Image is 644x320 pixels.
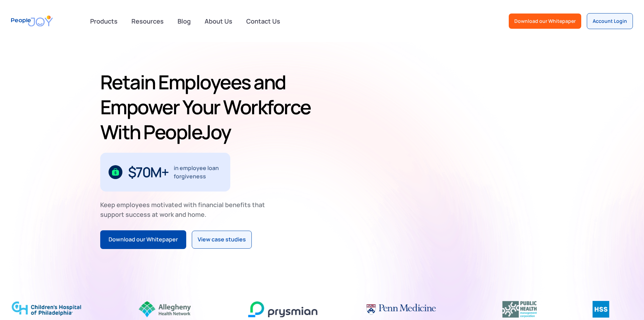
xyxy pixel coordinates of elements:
div: Products [86,14,122,28]
a: home [11,11,53,31]
div: 1 / 3 [100,153,230,192]
a: Account Login [587,13,633,29]
div: Download our Whitepaper [514,18,576,25]
a: Download our Whitepaper [509,14,581,29]
h1: Retain Employees and Empower Your Workforce With PeopleJoy [100,70,319,144]
div: Download our Whitepaper [109,235,178,244]
a: Contact Us [242,14,284,29]
a: Blog [173,14,195,29]
a: Resources [127,14,168,29]
div: in employee loan forgiveness [174,164,222,180]
a: View case studies [192,231,252,249]
div: Keep employees motivated with financial benefits that support success at work and home. [100,200,271,219]
div: Account Login [593,18,627,25]
a: About Us [200,14,237,29]
div: $70M+ [128,167,169,178]
a: Download our Whitepaper [100,230,186,249]
div: View case studies [198,235,246,244]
